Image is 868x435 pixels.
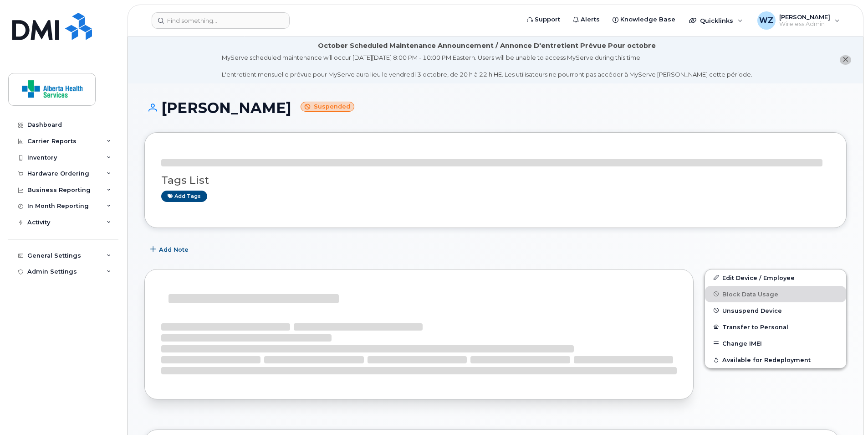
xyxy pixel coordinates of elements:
span: Available for Redeployment [722,357,811,363]
button: Change IMEI [705,335,846,352]
div: MyServe scheduled maintenance will occur [DATE][DATE] 8:00 PM - 10:00 PM Eastern. Users will be u... [222,53,752,79]
button: Available for Redeployment [705,352,846,368]
a: Edit Device / Employee [705,269,846,286]
a: Add tags [161,191,207,202]
h1: [PERSON_NAME] [144,100,847,116]
span: Unsuspend Device [722,307,782,314]
div: October Scheduled Maintenance Announcement / Annonce D'entretient Prévue Pour octobre [318,41,656,51]
button: Transfer to Personal [705,319,846,335]
small: Suspended [301,102,354,112]
button: Block Data Usage [705,286,846,302]
button: Add Note [144,242,196,258]
button: close notification [840,55,851,65]
button: Unsuspend Device [705,302,846,319]
h3: Tags List [161,175,830,186]
span: Add Note [159,245,189,254]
